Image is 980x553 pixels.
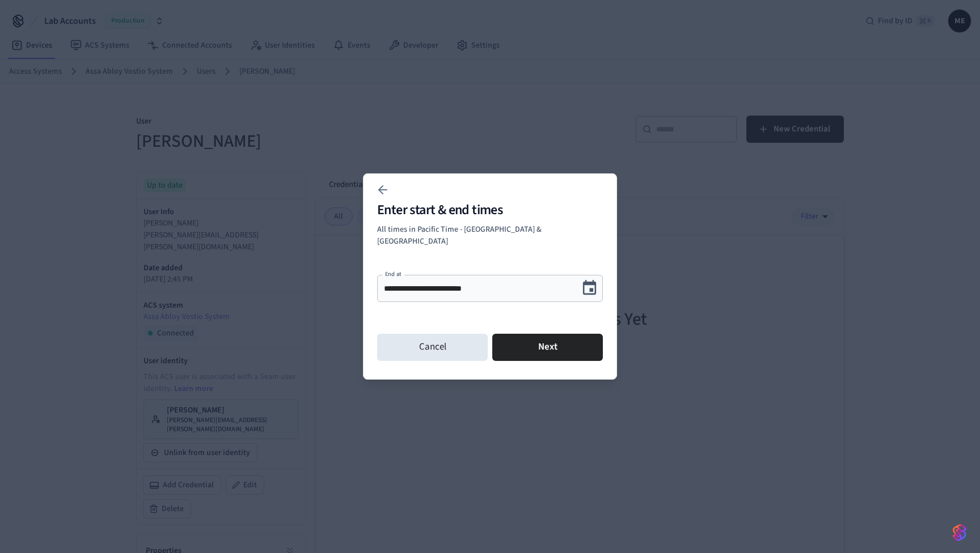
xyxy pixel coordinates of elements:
[385,270,402,278] label: End at
[377,224,542,247] span: All times in Pacific Time - [GEOGRAPHIC_DATA] & [GEOGRAPHIC_DATA]
[492,334,603,361] button: Next
[377,203,603,217] h2: Enter start & end times
[576,275,603,301] button: Choose date, selected date is Sep 3, 2025
[377,334,488,361] button: Cancel
[953,524,966,542] img: SeamLogoGradient.69752ec5.svg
